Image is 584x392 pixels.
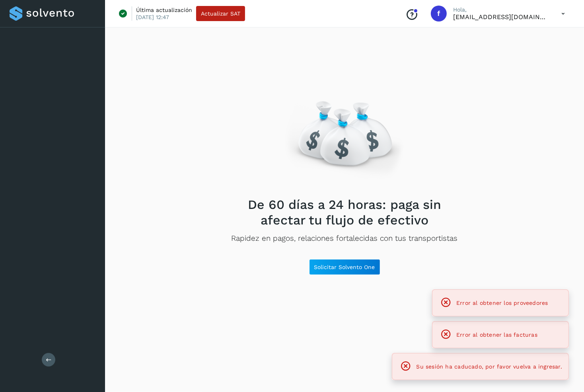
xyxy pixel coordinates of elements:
button: Solicitar Solvento One [309,259,380,275]
p: [DATE] 12:47 [136,14,169,21]
span: Error al obtener las facturas [456,332,537,338]
h2: De 60 días a 24 horas: paga sin afectar tu flujo de efectivo [231,197,458,228]
span: Su sesión ha caducado, por favor vuelva a ingresar. [417,363,562,370]
p: Última actualización [136,6,192,14]
img: Empty state image [276,74,413,191]
span: Solicitar Solvento One [314,264,375,270]
p: Hola, [453,6,549,13]
p: Rapidez en pagos, relaciones fortalecidas con tus transportistas [232,234,458,243]
span: Actualizar SAT [201,11,240,16]
p: facturacion@cubbo.com [453,13,549,21]
span: Error al obtener los proveedores [456,300,548,306]
button: Actualizar SAT [196,6,245,21]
